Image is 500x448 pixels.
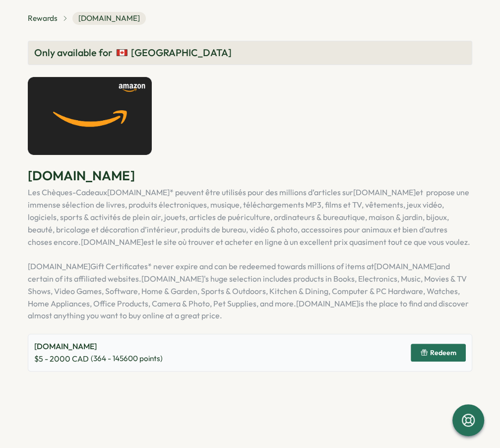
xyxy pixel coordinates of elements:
[90,261,374,271] span: Gift Certificates* never expire and can be redeemed towards millions of items at
[91,353,163,364] span: ( 364 - 145600 points)
[28,261,90,271] a: [DOMAIN_NAME]
[170,187,353,197] span: * peuvent être utilisés pour des millions d’articles sur
[28,187,469,246] span: et propose une immense sélection de livres, produits électroniques, musique, téléchargements MP3,...
[28,167,472,184] p: [DOMAIN_NAME]
[430,349,456,356] span: Redeem
[34,353,89,365] span: $ 5 - 2000 CAD
[296,299,359,308] a: [DOMAIN_NAME]
[28,187,107,197] span: Les Chèques-Cadeaux
[374,261,437,271] a: [DOMAIN_NAME]
[141,274,204,284] a: [DOMAIN_NAME]
[143,237,470,247] span: est le site où trouver et acheter en ligne à un excellent prix quasiment tout ce que vous voulez.
[34,45,112,61] span: Only available for
[28,13,58,24] a: Rewards
[81,237,143,247] a: [DOMAIN_NAME]
[28,274,467,308] span: 's huge selection includes products in Books, Electronics, Music, Movies & TV Shows, Video Games,...
[34,340,163,353] p: [DOMAIN_NAME]
[28,77,152,155] img: Amazon.ca
[116,47,128,59] img: Canada
[107,187,170,197] a: [DOMAIN_NAME]
[131,45,232,61] span: [GEOGRAPHIC_DATA]
[353,187,416,197] a: [DOMAIN_NAME]
[72,12,146,25] span: [DOMAIN_NAME]
[411,344,466,362] button: Redeem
